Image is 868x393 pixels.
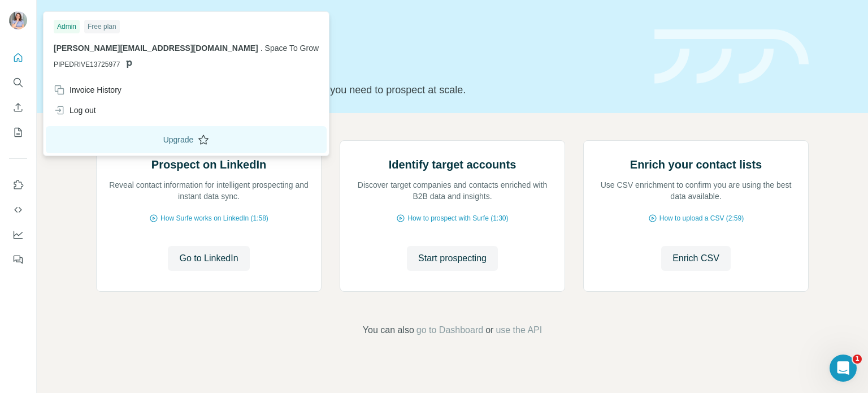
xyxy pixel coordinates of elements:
[96,21,641,32] div: Quick start
[485,323,493,337] span: or
[46,126,327,153] button: Upgrade
[54,84,121,96] div: Invoice History
[96,82,641,98] p: Pick your starting point and we’ll provide everything you need to prospect at scale.
[9,122,27,142] button: My lists
[168,246,249,271] button: Go to LinkedIn
[108,179,310,202] p: Reveal contact information for intelligent prospecting and instant data sync.
[9,175,27,195] button: Use Surfe on LinkedIn
[9,200,27,220] button: Use Surfe API
[54,44,258,53] span: [PERSON_NAME][EMAIL_ADDRESS][DOMAIN_NAME]
[54,59,120,70] span: PIPEDRIVE13725977
[160,213,268,223] span: How Surfe works on LinkedIn (1:58)
[595,179,797,202] p: Use CSV enrichment to confirm you are using the best data available.
[96,53,641,75] h1: Let’s prospect together
[179,252,238,265] span: Go to LinkedIn
[407,246,498,271] button: Start prospecting
[9,249,27,270] button: Feedback
[151,157,266,172] h2: Prospect on LinkedIn
[830,355,857,382] iframe: Intercom live chat
[853,355,862,364] span: 1
[9,11,27,29] img: Avatar
[9,72,27,93] button: Search
[630,157,762,172] h2: Enrich your contact lists
[416,323,483,337] button: go to Dashboard
[84,20,120,33] div: Free plan
[363,323,414,337] span: You can also
[659,213,744,223] span: How to upload a CSV (2:59)
[9,224,27,245] button: Dashboard
[261,44,263,53] span: .
[407,213,508,223] span: How to prospect with Surfe (1:30)
[496,323,542,337] button: use the API
[661,246,731,271] button: Enrich CSV
[672,252,719,265] span: Enrich CSV
[418,252,487,265] span: Start prospecting
[54,105,96,116] div: Log out
[54,20,80,33] div: Admin
[9,47,27,68] button: Quick start
[654,29,809,84] img: banner
[351,179,553,202] p: Discover target companies and contacts enriched with B2B data and insights.
[9,97,27,118] button: Enrich CSV
[389,157,517,172] h2: Identify target accounts
[265,44,319,53] span: Space To Grow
